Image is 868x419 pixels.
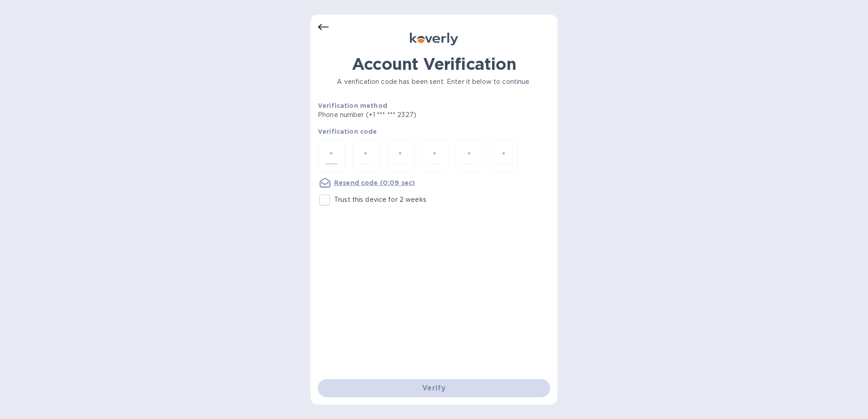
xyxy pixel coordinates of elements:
[318,102,387,109] b: Verification method
[318,77,550,87] p: A verification code has been sent. Enter it below to continue.
[334,195,426,205] p: Trust this device for 2 weeks
[318,110,486,120] p: Phone number (+1 *** *** 2327)
[318,54,550,73] h1: Account Verification
[318,127,550,136] p: Verification code
[334,179,415,186] u: Resend code (0:09 sec)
